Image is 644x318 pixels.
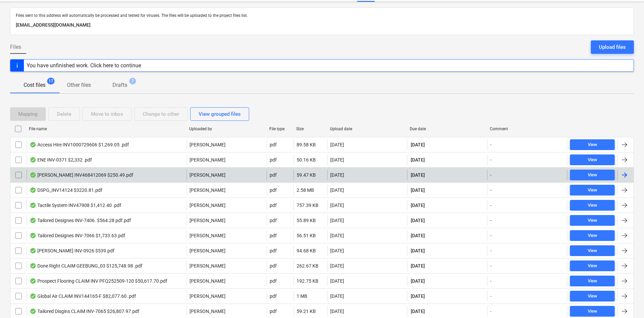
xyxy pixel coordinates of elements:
div: Comment [490,127,565,131]
span: Files [10,43,21,51]
div: - [490,263,492,269]
button: View [570,170,615,180]
span: [DATE] [410,247,426,254]
button: View [570,139,615,150]
div: - [490,309,492,314]
div: OCR finished [30,233,36,238]
p: [PERSON_NAME] [190,293,226,299]
p: [PERSON_NAME] [190,217,226,224]
div: File name [29,127,184,131]
div: OCR finished [30,293,36,299]
span: 17 [47,78,55,84]
div: View [588,232,597,240]
span: [DATE] [410,141,426,148]
p: [PERSON_NAME] [190,232,226,239]
div: Prospect Flooring CLAIM INV PFQ252509-120 $50,617.70.pdf [30,278,167,284]
div: [PERSON_NAME] INV-0926 $539.pdf [30,248,114,253]
div: ENE INV-0371 $2,332 .pdf [30,157,92,163]
span: [DATE] [410,156,426,163]
button: View [570,185,615,196]
button: View [570,245,615,256]
p: Other files [67,81,91,89]
div: pdf [270,142,277,147]
span: [DATE] [410,172,426,178]
div: OCR finished [30,142,36,147]
div: pdf [270,203,277,208]
div: Tailored Designes INV-7066 $1,733.63.pdf [30,233,125,238]
div: Access Hire INV1000729606 $1,269.05 .pdf [30,142,129,147]
button: View [570,260,615,271]
div: OCR finished [30,187,36,193]
div: [DATE] [330,157,344,163]
div: OCR finished [30,309,36,314]
div: Upload files [599,43,626,51]
button: View [570,276,615,286]
div: 56.51 KB [297,233,316,238]
div: Upload date [330,127,405,131]
div: pdf [270,233,277,238]
span: [DATE] [410,278,426,284]
button: View grouped files [190,107,249,121]
div: Uploaded by [189,127,264,131]
div: Global Air CLAIM INV144165-F $82,077.60 .pdf [30,293,136,299]
div: Done Right CLAIM GEEBUNG_03 $125,748.98 .pdf [30,263,142,269]
div: 757.39 KB [297,203,318,208]
span: [DATE] [410,293,426,299]
div: Tailored Disgins CLAIM INV-7065 $26,807.97.pdf [30,309,139,314]
span: [DATE] [410,308,426,315]
iframe: Chat Widget [610,286,644,318]
p: [PERSON_NAME] [190,156,226,163]
div: OCR finished [30,248,36,253]
div: 262.67 KB [297,263,318,269]
span: [DATE] [410,262,426,269]
div: pdf [270,172,277,178]
div: OCR finished [30,278,36,284]
span: [DATE] [410,202,426,209]
div: pdf [270,309,277,314]
p: Cost files [24,81,45,89]
span: [DATE] [410,187,426,193]
div: [DATE] [330,142,344,147]
span: 7 [129,78,136,84]
div: pdf [270,263,277,269]
div: Tailored Designes INV-7406. $564.28 pdf.pdf [30,218,131,223]
p: [PERSON_NAME] [190,141,226,148]
div: View grouped files [199,110,241,118]
div: View [588,186,597,194]
div: [PERSON_NAME] INV468412069 $250.49.pdf [30,172,133,178]
div: View [588,202,597,209]
div: - [490,203,492,208]
div: View [588,262,597,270]
p: [PERSON_NAME] [190,202,226,209]
div: OCR finished [30,203,36,208]
button: View [570,291,615,302]
div: [DATE] [330,278,344,284]
div: - [490,278,492,284]
p: Files sent to this address will automatically be processed and tested for viruses. The files will... [16,13,628,19]
div: 192.75 KB [297,278,318,284]
button: Upload files [591,40,634,54]
div: Due date [410,127,484,131]
div: 55.89 KB [297,218,316,223]
button: View [570,200,615,211]
div: 59.47 KB [297,172,316,178]
p: [PERSON_NAME] [190,262,226,269]
p: [PERSON_NAME] [190,187,226,193]
span: [DATE] [410,217,426,224]
button: View [570,230,615,241]
button: View [570,306,615,317]
div: Tactile System INV47908 $1,412.40 .pdf [30,203,121,208]
p: [PERSON_NAME] [190,308,226,315]
p: [PERSON_NAME] [190,247,226,254]
div: View [588,277,597,285]
div: OCR finished [30,172,36,178]
div: - [490,187,492,193]
div: File type [269,127,291,131]
div: View [588,156,597,164]
div: [DATE] [330,309,344,314]
div: 59.21 KB [297,309,316,314]
div: [DATE] [330,218,344,223]
div: - [490,293,492,299]
div: OCR finished [30,157,36,163]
